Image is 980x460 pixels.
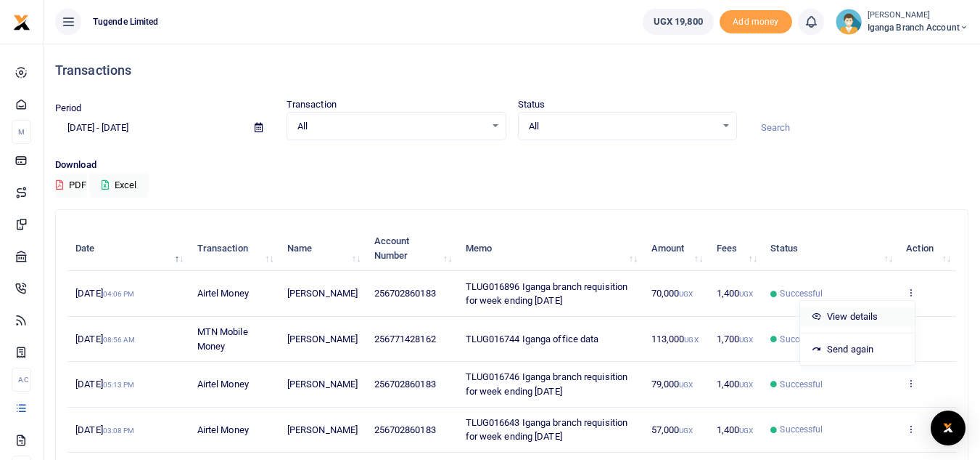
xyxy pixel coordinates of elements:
[720,10,792,34] li: Toup your wallet
[739,381,753,389] small: UGX
[287,97,337,112] label: Transaction
[717,424,754,435] span: 1,400
[12,120,31,144] li: M
[717,379,754,390] span: 1,400
[637,9,720,35] li: Wallet ballance
[679,381,693,389] small: UGX
[739,290,753,298] small: UGX
[651,334,699,344] span: 113,000
[466,281,628,307] span: TLUG016896 Iganga branch requisition for week ending [DATE]
[103,381,135,389] small: 05:13 PM
[55,62,968,78] h4: Transactions
[67,226,189,271] th: Date: activate to sort column descending
[287,288,358,299] span: [PERSON_NAME]
[87,15,165,28] span: Tugende Limited
[374,334,436,344] span: 256771428162
[654,15,703,29] span: UGX 19,800
[518,97,545,112] label: Status
[13,16,30,27] a: logo-small logo-large logo-large
[749,116,968,140] input: Search
[103,427,135,435] small: 03:08 PM
[189,226,279,271] th: Transaction: activate to sort column ascending
[457,226,643,271] th: Memo: activate to sort column ascending
[708,226,762,271] th: Fees: activate to sort column ascending
[103,290,135,298] small: 04:06 PM
[720,15,792,26] a: Add money
[374,379,436,390] span: 256702860183
[55,101,82,116] label: Period
[287,379,358,390] span: [PERSON_NAME]
[720,10,792,34] span: Add money
[374,424,436,435] span: 256702860183
[762,226,898,271] th: Status: activate to sort column ascending
[836,9,862,35] img: profile-user
[75,379,134,390] span: [DATE]
[780,333,823,346] span: Successful
[651,379,693,390] span: 79,000
[679,290,693,298] small: UGX
[643,226,708,271] th: Amount: activate to sort column ascending
[366,226,457,271] th: Account Number: activate to sort column ascending
[374,288,436,299] span: 256702860183
[75,424,134,435] span: [DATE]
[679,427,693,435] small: UGX
[197,424,249,435] span: Airtel Money
[836,9,968,35] a: profile-user [PERSON_NAME] Iganga Branch Account
[898,226,956,271] th: Action: activate to sort column ascending
[684,336,698,344] small: UGX
[800,339,915,360] a: Send again
[466,417,628,443] span: TLUG016643 Iganga branch requisition for week ending [DATE]
[931,411,965,445] div: Open Intercom Messenger
[55,173,87,198] button: PDF
[466,371,628,397] span: TLUG016746 Iganga branch requisition for week ending [DATE]
[868,21,968,34] span: Iganga Branch Account
[287,334,358,344] span: [PERSON_NAME]
[55,116,243,140] input: select period
[780,287,823,300] span: Successful
[287,424,358,435] span: [PERSON_NAME]
[103,336,136,344] small: 08:56 AM
[197,326,248,352] span: MTN Mobile Money
[800,307,915,327] a: View details
[197,379,249,390] span: Airtel Money
[529,119,717,134] span: All
[643,9,714,35] a: UGX 19,800
[780,378,823,391] span: Successful
[12,368,31,392] li: Ac
[466,334,599,344] span: TLUG016744 Iganga office data
[75,334,135,344] span: [DATE]
[739,336,753,344] small: UGX
[75,288,134,299] span: [DATE]
[297,119,485,134] span: All
[868,9,968,22] small: [PERSON_NAME]
[739,427,753,435] small: UGX
[13,14,30,31] img: logo-small
[651,424,693,435] span: 57,000
[197,288,249,299] span: Airtel Money
[717,334,754,344] span: 1,700
[780,423,823,436] span: Successful
[279,226,366,271] th: Name: activate to sort column ascending
[89,173,149,198] button: Excel
[651,288,693,299] span: 70,000
[55,158,968,173] p: Download
[717,288,754,299] span: 1,400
